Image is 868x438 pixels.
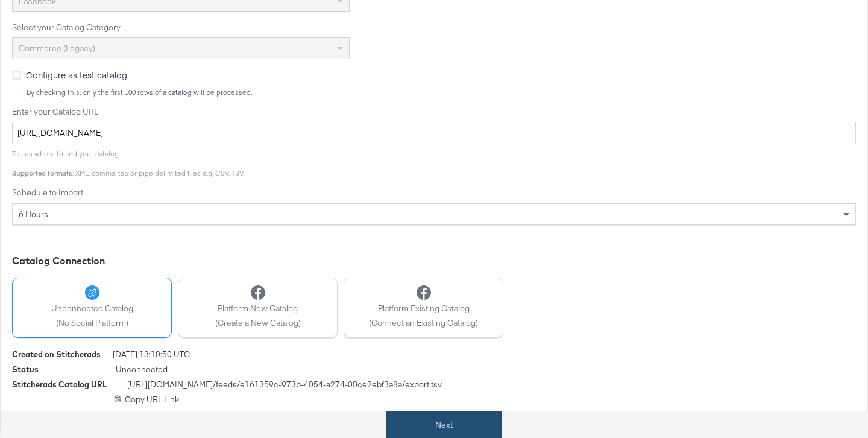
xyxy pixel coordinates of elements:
span: Unconnected [116,364,168,379]
div: Status [12,364,39,375]
span: (Connect an Existing Catalog) [369,317,478,329]
span: Unconnected Catalog [51,303,133,314]
span: Platform New Catalog [215,303,301,314]
span: [DATE] 13:10:50 UTC [113,349,190,364]
input: Enter Catalog URL, e.g. http://www.example.com/products.xml [12,122,856,144]
span: Tell us where to find your catalog. : XML, comma, tab or pipe delimited files e.g. CSV, TSV. [12,149,244,177]
strong: Supported formats [12,168,72,177]
button: Platform Existing Catalog(Connect an Existing Catalog) [344,278,503,338]
div: Stitcherads Catalog URL [12,379,107,390]
label: Schedule to Import [12,187,856,198]
div: Catalog Connection [12,254,856,268]
span: Configure as test catalog [26,69,127,81]
span: 6 hours [19,209,48,220]
span: (No Social Platform) [51,317,133,329]
div: By checking this, only the first 100 rows of a catalog will be processed. [26,88,856,97]
div: Created on Stitcherads [12,349,101,360]
button: Platform New Catalog(Create a New Catalog) [178,278,338,338]
span: Commerce (Legacy) [19,43,95,54]
span: Platform Existing Catalog [369,303,478,314]
label: Select your Catalog Category [12,22,856,33]
button: Unconnected Catalog(No Social Platform) [12,278,172,338]
label: Enter your Catalog URL [12,106,856,118]
div: Copy URL Link [12,394,856,405]
span: [URL][DOMAIN_NAME] /feeds/ e161359c-973b-4054-a274-00ce2ebf3a8a /export.tsv [127,379,442,394]
span: (Create a New Catalog) [215,317,301,329]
